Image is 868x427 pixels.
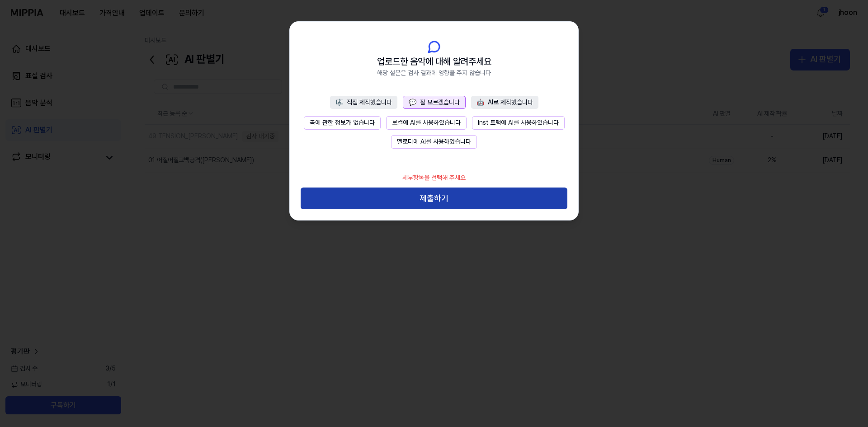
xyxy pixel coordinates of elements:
[301,188,567,209] button: 제출하기
[335,99,343,106] span: 🎼
[403,96,466,109] button: 💬잘 모르겠습니다
[330,96,397,109] button: 🎼직접 제작했습니다
[386,116,467,130] button: 보컬에 AI를 사용하였습니다
[472,116,565,130] button: Inst 트랙에 AI를 사용하였습니다
[377,54,491,69] span: 업로드한 음악에 대해 알려주세요
[397,168,471,188] div: 세부항목을 선택해 주세요
[471,96,538,109] button: 🤖AI로 제작했습니다
[377,69,491,78] span: 해당 설문은 검사 결과에 영향을 주지 않습니다
[304,116,381,130] button: 곡에 관한 정보가 없습니다
[409,99,416,106] span: 💬
[391,135,477,149] button: 멜로디에 AI를 사용하였습니다
[476,99,484,106] span: 🤖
